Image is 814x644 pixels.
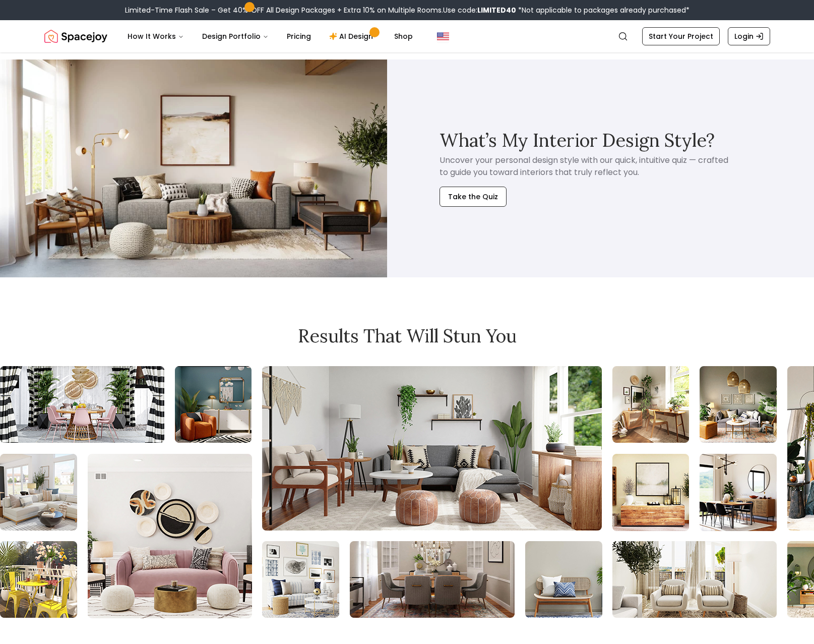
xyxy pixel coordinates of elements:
img: Spacejoy Logo [44,26,107,46]
button: How It Works [119,26,192,46]
b: LIMITED40 [477,5,516,15]
a: Start Your Project [642,27,720,45]
a: Pricing [279,26,319,46]
button: Design Portfolio [194,26,277,46]
span: Use code: [443,5,516,15]
a: Login [728,27,770,45]
a: AI Design [321,26,384,46]
a: Spacejoy [44,26,107,46]
nav: Main [119,26,421,46]
span: *Not applicable to packages already purchased* [516,5,690,15]
div: Limited-Time Flash Sale – Get 40% OFF All Design Packages + Extra 10% on Multiple Rooms. [125,5,690,15]
nav: Global [44,20,770,52]
h2: Results that will stun you [44,326,770,346]
button: Take the Quiz [440,187,507,207]
p: Uncover your personal design style with our quick, intuitive quiz — crafted to guide you toward i... [440,154,730,179]
h3: What’s My Interior Design Style? [440,130,715,150]
img: United States [437,30,449,42]
a: Take the Quiz [440,179,507,207]
a: Shop [386,26,421,46]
